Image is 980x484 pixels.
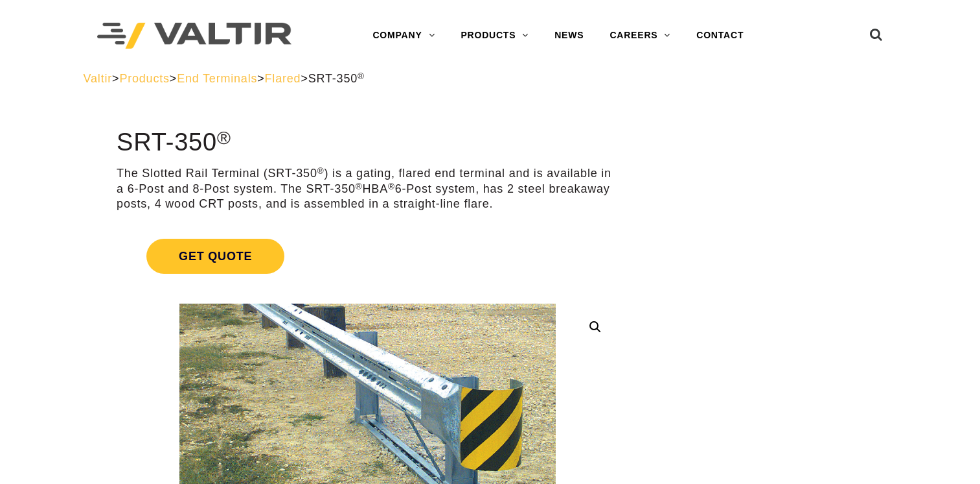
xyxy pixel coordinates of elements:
sup: ® [388,182,395,191]
h1: SRT-350 [117,129,619,156]
p: The Slotted Rail Terminal (SRT-350 ) is a gating, flared end terminal and is available in a 6-Pos... [117,166,619,212]
a: Get Quote [117,223,619,289]
a: CONTACT [683,23,757,49]
a: NEWS [541,23,597,49]
img: Valtir [97,23,291,49]
div: > > > > [84,71,897,86]
a: CAREERS [597,23,683,49]
sup: ® [317,166,325,176]
sup: ® [356,182,363,191]
a: Valtir [84,72,112,85]
a: Flared [265,72,301,85]
a: COMPANY [359,23,448,49]
sup: ® [217,127,231,148]
sup: ® [358,71,365,81]
span: SRT-350 [308,72,365,85]
a: End Terminals [177,72,257,85]
a: Products [119,72,169,85]
a: PRODUCTS [448,23,541,49]
span: Get Quote [146,239,284,274]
